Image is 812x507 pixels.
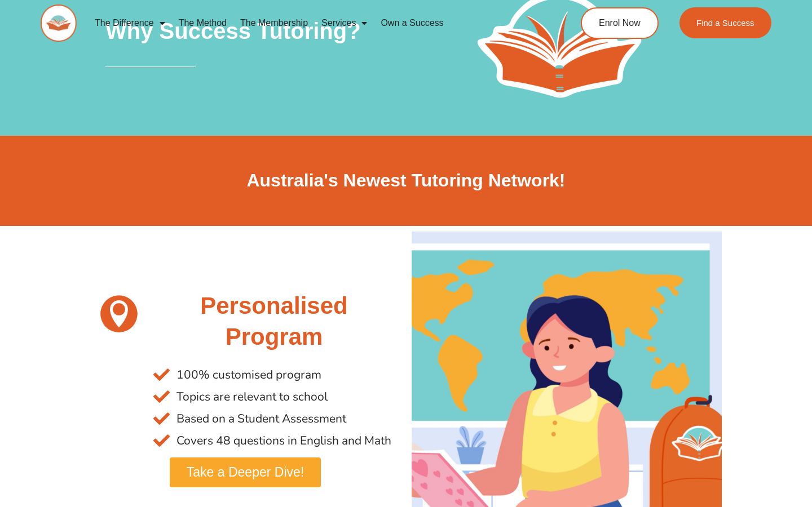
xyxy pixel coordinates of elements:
a: Services [315,10,374,36]
a: Own a Success [374,10,450,36]
span: Topics are relevant to school [174,386,328,408]
a: Enrol Now [581,7,659,39]
a: The Difference [88,10,172,36]
a: Take a Deeper Dive! [170,457,321,487]
nav: Menu [88,10,539,36]
span: Covers 48 questions in English and Math [174,430,391,452]
h2: Australia's Newest Tutoring Network! [90,169,722,193]
h2: Personalised Program [153,291,395,352]
span: Find a Success [696,19,754,27]
a: The Membership [233,10,315,36]
a: The Method [172,10,233,36]
a: Find a Success [679,7,771,38]
span: Based on a Student Assessment [174,408,346,430]
span: Enrol Now [599,19,641,28]
span: Take a Deeper Dive! [187,466,304,479]
span: 100% customised program [174,364,321,386]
